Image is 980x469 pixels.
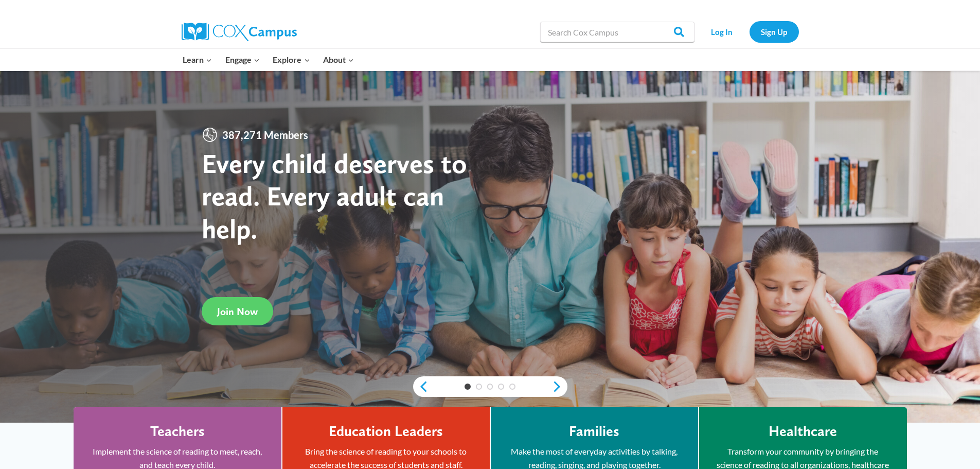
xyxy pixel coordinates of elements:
[476,384,482,390] a: 2
[750,21,799,42] a: Sign Up
[413,380,429,393] a: previous
[150,423,205,440] h4: Teachers
[540,22,694,42] input: Search Cox Campus
[323,53,354,66] span: About
[465,384,471,390] a: 1
[769,423,837,440] h4: Healthcare
[273,53,310,66] span: Explore
[487,384,493,390] a: 3
[498,384,504,390] a: 4
[218,127,312,143] span: 387,271 Members
[413,376,567,397] div: content slider buttons
[329,423,443,440] h4: Education Leaders
[183,53,212,66] span: Learn
[225,53,260,66] span: Engage
[182,23,297,41] img: Cox Campus
[569,423,619,440] h4: Families
[202,147,467,245] strong: Every child deserves to read. Every adult can help.
[202,297,273,325] a: Join Now
[700,21,799,42] nav: Secondary Navigation
[700,21,744,42] a: Log In
[509,384,515,390] a: 5
[552,380,567,393] a: next
[217,305,258,318] span: Join Now
[176,49,361,71] nav: Primary Navigation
